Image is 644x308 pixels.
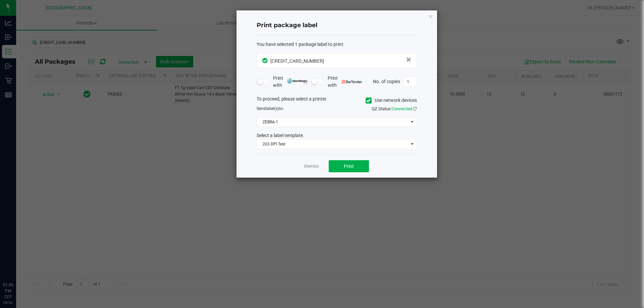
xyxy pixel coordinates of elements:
[328,75,362,89] span: Print with
[252,96,422,106] div: To proceed, please select a printer.
[392,106,412,111] span: Connected
[257,117,408,127] span: ZEBRA-1
[344,164,354,169] span: Print
[252,132,422,139] div: Select a label template.
[373,78,400,84] span: No. of copies
[262,57,269,64] span: In Sync
[287,78,308,83] img: mark_magic_cybra.png
[257,139,408,149] span: 203 DPI Test
[20,253,28,261] iframe: Resource center unread badge
[273,75,308,89] span: Print with
[329,160,369,172] button: Print
[257,42,343,47] span: You have selected 1 package label to print
[266,106,279,111] span: label(s)
[342,80,362,83] img: bartender.png
[304,164,319,169] a: Dismiss
[257,41,417,48] div: :
[7,254,27,274] iframe: Resource center
[257,21,417,30] h4: Print package label
[372,106,417,111] span: QZ Status:
[270,58,324,64] span: [CREDIT_CARD_NUMBER]
[366,97,417,104] label: Use network devices
[257,106,284,111] span: Send to:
